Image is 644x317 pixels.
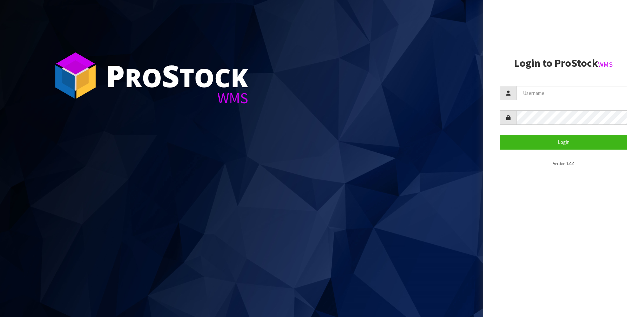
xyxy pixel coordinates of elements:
[50,50,101,101] img: ProStock Cube
[598,60,613,69] small: WMS
[553,161,574,166] small: Version 1.0.0
[500,57,627,69] h2: Login to ProStock
[106,91,248,106] div: WMS
[106,60,248,91] div: ro tock
[106,55,125,96] span: P
[517,86,627,100] input: Username
[500,135,627,149] button: Login
[162,55,179,96] span: S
